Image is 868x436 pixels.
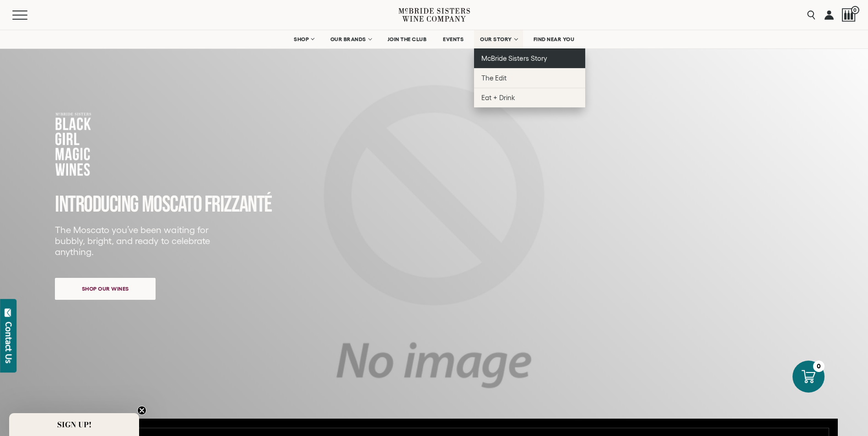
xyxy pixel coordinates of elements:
span: FRIZZANTé [205,191,272,218]
span: MOSCATO [142,191,202,218]
span: OUR BRANDS [330,36,366,43]
a: The Edit [474,68,585,88]
a: FIND NEAR YOU [528,30,581,48]
a: JOIN THE CLUB [382,30,433,48]
button: Close teaser [137,406,146,415]
span: The Edit [481,74,507,82]
a: OUR BRANDS [324,30,377,48]
div: SIGN UP!Close teaser [9,413,139,436]
span: 0 [851,6,859,14]
span: OUR STORY [480,36,512,43]
span: INTRODUCING [55,191,139,218]
span: FIND NEAR YOU [534,36,575,43]
div: Contact Us [4,322,13,363]
span: McBride Sisters Story [481,54,547,62]
span: SHOP [294,36,309,43]
span: JOIN THE CLUB [388,36,427,43]
div: 0 [813,361,825,372]
a: EVENTS [437,30,469,48]
button: Mobile Menu Trigger [12,11,45,20]
a: Shop our wines [55,278,156,300]
span: Shop our wines [66,280,145,298]
span: EVENTS [443,36,464,43]
a: OUR STORY [474,30,523,48]
span: Eat + Drink [481,94,515,101]
p: The Moscato you’ve been waiting for bubbly, bright, and ready to celebrate anything. [55,224,216,257]
a: McBride Sisters Story [474,48,585,68]
a: SHOP [288,30,320,48]
a: Eat + Drink [474,88,585,107]
span: SIGN UP! [57,419,92,430]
